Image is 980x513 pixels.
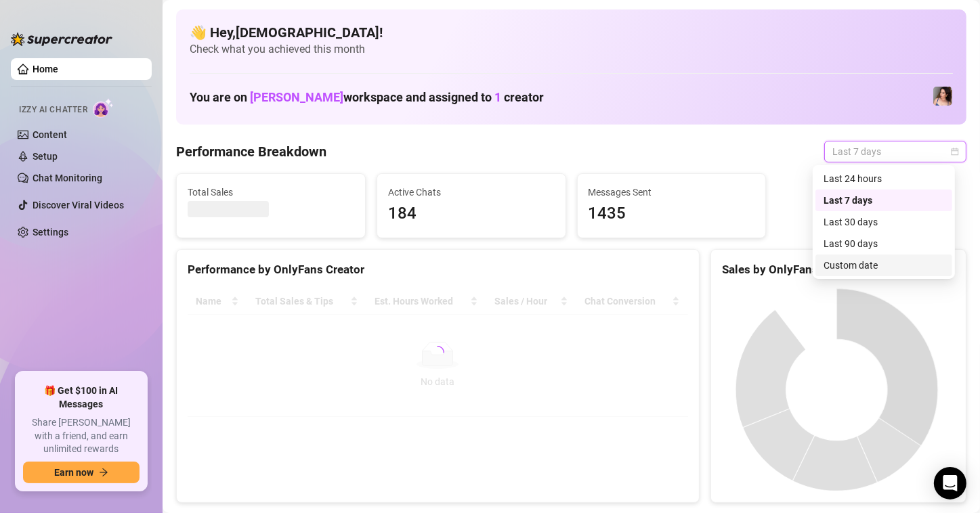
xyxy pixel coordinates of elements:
[23,462,140,483] button: Earn nowarrow-right
[33,227,68,238] a: Settings
[388,201,555,227] span: 184
[815,189,952,211] div: Last 7 days
[23,384,140,411] span: 🎁 Get $100 in AI Messages
[388,185,555,200] span: Active Chats
[23,416,140,456] span: Share [PERSON_NAME] with a friend, and earn unlimited rewards
[951,148,959,156] span: calendar
[190,90,544,105] h1: You are on workspace and assigned to creator
[824,171,944,186] div: Last 24 hours
[188,185,354,200] span: Total Sales
[176,142,326,161] h4: Performance Breakdown
[11,32,112,46] img: logo-BBDzfeDw.svg
[824,193,944,208] div: Last 7 days
[815,254,952,276] div: Custom date
[190,42,953,57] span: Check what you achieved this month
[815,211,952,233] div: Last 30 days
[188,261,688,279] div: Performance by OnlyFans Creator
[33,64,58,74] a: Home
[33,129,67,140] a: Content
[934,467,966,499] div: Open Intercom Messenger
[19,104,87,116] span: Izzy AI Chatter
[33,173,102,183] a: Chat Monitoring
[824,258,944,273] div: Custom date
[494,90,501,104] span: 1
[190,23,953,42] h4: 👋 Hey, [DEMOGRAPHIC_DATA] !
[33,151,58,162] a: Setup
[99,468,108,477] span: arrow-right
[815,168,952,189] div: Last 24 hours
[722,261,955,279] div: Sales by OnlyFans Creator
[250,90,343,104] span: [PERSON_NAME]
[93,98,114,118] img: AI Chatter
[33,200,124,210] a: Discover Viral Videos
[824,236,944,251] div: Last 90 days
[824,215,944,229] div: Last 30 days
[54,467,93,478] span: Earn now
[815,233,952,254] div: Last 90 days
[832,141,958,162] span: Last 7 days
[589,185,755,200] span: Messages Sent
[589,201,755,227] span: 1435
[933,87,952,106] img: Lauren
[431,346,444,359] span: loading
